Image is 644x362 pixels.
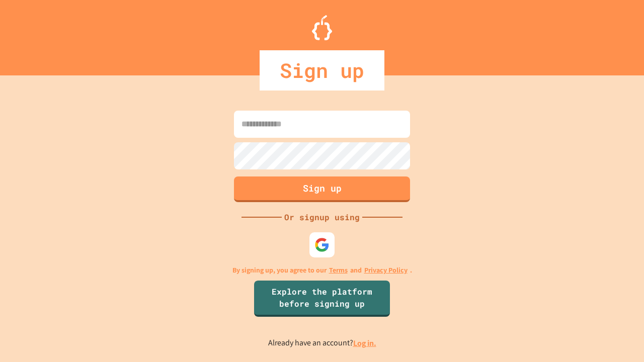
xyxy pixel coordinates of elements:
[353,338,376,348] a: Log in.
[260,50,384,90] div: Sign up
[329,265,348,276] a: Terms
[232,265,412,276] p: By signing up, you agree to our and .
[234,176,410,202] button: Sign up
[254,281,390,317] a: Explore the platform before signing up
[312,15,332,40] img: Logo.svg
[314,237,330,252] img: google-icon.svg
[268,337,376,349] p: Already have an account?
[364,265,408,276] a: Privacy Policy
[282,211,362,223] div: Or signup using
